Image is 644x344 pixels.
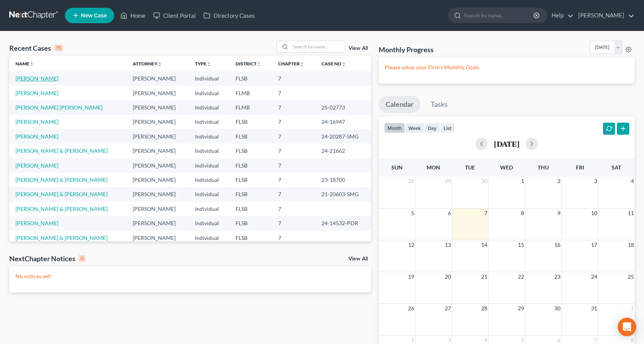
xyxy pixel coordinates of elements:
[480,240,488,250] span: 14
[79,255,85,262] div: 0
[427,164,440,171] span: Mon
[189,158,229,173] td: Individual
[126,86,188,100] td: [PERSON_NAME]
[590,272,598,281] span: 24
[200,9,259,22] a: Directory Cases
[444,304,452,313] span: 27
[229,71,272,86] td: FLSB
[126,129,188,144] td: [PERSON_NAME]
[574,9,634,22] a: [PERSON_NAME]
[590,240,598,250] span: 17
[315,144,371,158] td: 24-21662
[407,272,415,281] span: 19
[630,304,635,313] span: 1
[272,173,315,187] td: 7
[553,272,561,281] span: 23
[315,129,371,144] td: 24-20287-SMG
[342,62,346,67] i: unfold_more
[15,234,108,241] a: [PERSON_NAME] & [PERSON_NAME]
[553,240,561,250] span: 16
[553,304,561,313] span: 30
[15,75,58,82] a: [PERSON_NAME]
[189,173,229,187] td: Individual
[229,202,272,216] td: FLSB
[229,216,272,231] td: FLSB
[229,86,272,100] td: FLMB
[391,164,403,171] span: Sun
[272,86,315,100] td: 7
[15,162,58,169] a: [PERSON_NAME]
[480,272,488,281] span: 21
[256,62,261,67] i: unfold_more
[229,129,272,144] td: FLSB
[618,318,636,336] div: Open Intercom Messenger
[126,173,188,187] td: [PERSON_NAME]
[15,133,58,140] a: [PERSON_NAME]
[538,164,549,171] span: Thu
[315,100,371,115] td: 25-02773
[593,176,598,186] span: 3
[557,209,561,218] span: 9
[229,144,272,158] td: FLSB
[315,216,371,231] td: 24-14532-PDR
[557,176,561,186] span: 2
[410,209,415,218] span: 5
[29,62,34,67] i: unfold_more
[407,240,415,250] span: 12
[517,304,525,313] span: 29
[272,115,315,129] td: 7
[126,187,188,202] td: [PERSON_NAME]
[272,71,315,86] td: 7
[272,216,315,231] td: 7
[157,62,162,67] i: unfold_more
[407,176,415,186] span: 28
[195,61,211,67] a: Typeunfold_more
[627,209,635,218] span: 11
[384,123,405,133] button: month
[315,173,371,187] td: 23-18700
[272,129,315,144] td: 7
[15,118,58,125] a: [PERSON_NAME]
[444,176,452,186] span: 29
[15,90,58,96] a: [PERSON_NAME]
[272,144,315,158] td: 7
[385,63,629,71] p: Please setup your Firm's Monthly Goals
[480,304,488,313] span: 28
[379,96,420,113] a: Calendar
[291,41,345,52] input: Search by name...
[236,61,261,67] a: Districtunfold_more
[272,187,315,202] td: 7
[548,9,574,22] a: Help
[189,129,229,144] td: Individual
[272,100,315,115] td: 7
[229,231,272,245] td: FLSB
[9,254,85,263] div: NextChapter Notices
[576,164,584,171] span: Fri
[300,62,304,67] i: unfold_more
[15,272,365,280] p: No notices yet!
[464,8,535,22] input: Search by name...
[444,272,452,281] span: 20
[590,209,598,218] span: 10
[630,176,635,186] span: 4
[424,96,454,113] a: Tasks
[15,61,34,67] a: Nameunfold_more
[500,164,513,171] span: Wed
[278,61,304,67] a: Chapterunfold_more
[348,256,368,262] a: View All
[494,140,519,148] h2: [DATE]
[444,240,452,250] span: 13
[15,205,108,212] a: [PERSON_NAME] & [PERSON_NAME]
[54,44,63,51] div: 15
[480,176,488,186] span: 30
[126,202,188,216] td: [PERSON_NAME]
[116,9,149,22] a: Home
[189,144,229,158] td: Individual
[207,62,211,67] i: unfold_more
[189,216,229,231] td: Individual
[321,61,346,67] a: Case Nounfold_more
[81,13,107,19] span: New Case
[189,86,229,100] td: Individual
[272,202,315,216] td: 7
[229,100,272,115] td: FLMB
